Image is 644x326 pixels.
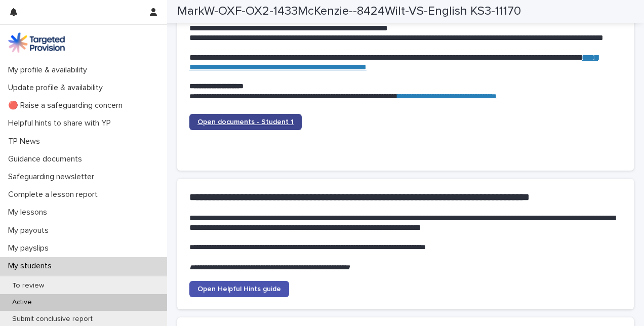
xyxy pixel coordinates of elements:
p: Helpful hints to share with YP [4,118,119,128]
p: Complete a lesson report [4,190,106,199]
p: Submit conclusive report [4,315,101,323]
p: Guidance documents [4,154,90,164]
span: Open documents - Student 1 [197,118,294,126]
p: To review [4,281,52,290]
p: My profile & availability [4,65,95,75]
span: Open Helpful Hints guide [197,286,281,293]
img: M5nRWzHhSzIhMunXDL62 [8,32,65,53]
p: My payouts [4,226,57,235]
h2: MarkW-OXF-OX2-1433McKenzie--8424Wilt-VS-English KS3-11170 [177,4,521,19]
a: Open documents - Student 1 [189,114,302,130]
p: 🔴 Raise a safeguarding concern [4,101,131,110]
p: Active [4,298,40,307]
p: TP News [4,137,48,146]
p: My lessons [4,208,55,217]
p: Update profile & availability [4,83,111,93]
p: My payslips [4,243,57,253]
a: Open Helpful Hints guide [189,281,289,297]
p: My students [4,261,60,271]
p: Safeguarding newsletter [4,172,102,182]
